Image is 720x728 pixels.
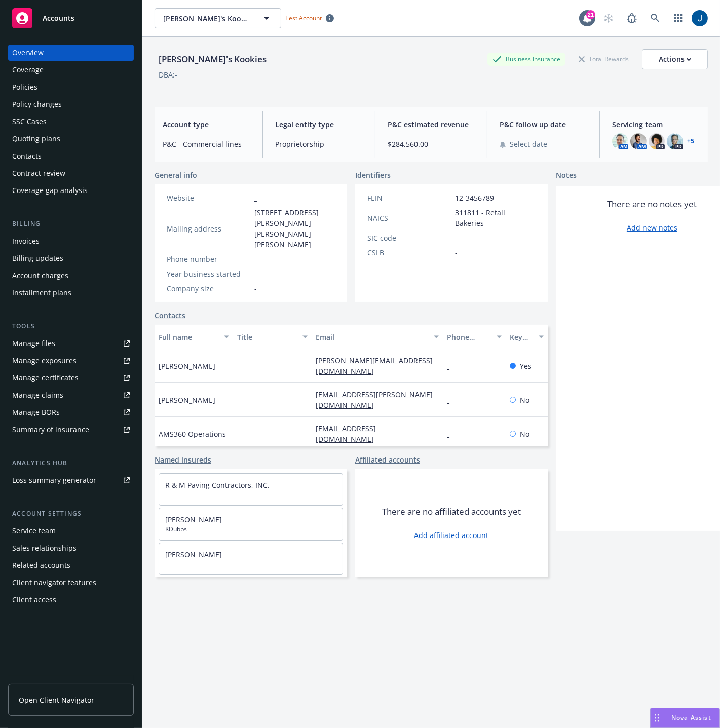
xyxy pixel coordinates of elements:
a: Manage certificates [8,370,134,386]
button: [PERSON_NAME]'s Kookies [155,8,281,28]
div: Manage certificates [12,370,79,386]
span: P&C follow up date [500,119,587,130]
a: Named insureds [155,454,211,465]
a: - [447,429,458,439]
span: P&C estimated revenue [388,119,475,130]
div: Manage BORs [12,404,60,420]
div: CSLB [367,247,451,258]
a: [PERSON_NAME][EMAIL_ADDRESS][DOMAIN_NAME] [316,356,433,376]
a: Add affiliated account [414,530,489,541]
span: - [237,361,240,371]
div: NAICS [367,213,451,223]
div: Client access [12,592,56,608]
div: Manage files [12,335,55,352]
div: Service team [12,523,56,539]
div: Coverage gap analysis [12,182,88,199]
a: Summary of insurance [8,422,134,438]
span: Yes [520,361,532,371]
div: Mailing address [167,223,250,234]
div: Overview [12,45,44,61]
a: - [447,361,458,371]
div: Key contact [510,332,533,342]
div: Drag to move [651,708,663,727]
span: Test Account [285,14,322,22]
div: [PERSON_NAME]'s Kookies [155,53,271,66]
div: Company size [167,283,250,294]
a: [EMAIL_ADDRESS][DOMAIN_NAME] [316,424,382,444]
button: Key contact [506,325,548,349]
a: Overview [8,45,134,61]
div: Coverage [12,62,44,78]
a: Client access [8,592,134,608]
div: Manage claims [12,387,63,403]
a: Client navigator features [8,574,134,591]
span: P&C - Commercial lines [163,139,250,149]
a: Related accounts [8,557,134,573]
img: photo [649,133,665,149]
span: Identifiers [355,170,391,180]
span: [STREET_ADDRESS][PERSON_NAME][PERSON_NAME][PERSON_NAME] [254,207,335,250]
a: Switch app [668,8,689,28]
a: Policies [8,79,134,95]
span: $284,560.00 [388,139,475,149]
span: KDubbs [165,525,336,534]
div: Policy changes [12,96,62,112]
div: Full name [159,332,218,342]
div: Email [316,332,428,342]
span: [PERSON_NAME]'s Kookies [163,13,251,24]
div: Title [237,332,296,342]
div: Actions [659,50,691,69]
a: Loss summary generator [8,472,134,488]
div: Summary of insurance [12,422,89,438]
a: Contacts [8,148,134,164]
a: Contacts [155,310,185,321]
a: - [447,395,458,405]
span: Nova Assist [671,713,711,722]
div: Billing [8,219,134,229]
div: Manage exposures [12,353,77,369]
a: - [254,193,257,203]
a: Accounts [8,4,134,32]
span: - [237,395,240,405]
div: Business Insurance [487,53,565,65]
span: - [455,233,458,243]
div: Invoices [12,233,40,249]
button: Nova Assist [650,708,720,728]
div: Analytics hub [8,458,134,468]
img: photo [667,133,683,149]
a: Search [645,8,665,28]
a: Manage claims [8,387,134,403]
span: Legal entity type [275,119,363,130]
a: Coverage gap analysis [8,182,134,199]
div: Phone number [167,254,250,264]
a: Manage BORs [8,404,134,420]
span: Accounts [43,14,74,22]
div: Account charges [12,267,68,284]
div: Phone number [447,332,490,342]
span: 12-3456789 [455,193,494,203]
div: Tools [8,321,134,331]
a: Quoting plans [8,131,134,147]
a: Account charges [8,267,134,284]
span: Open Client Navigator [19,695,94,705]
span: No [520,429,529,439]
span: There are no notes yet [608,198,697,210]
button: Email [312,325,443,349]
img: photo [692,10,708,26]
a: SSC Cases [8,113,134,130]
a: Start snowing [598,8,619,28]
span: Proprietorship [275,139,363,149]
button: Actions [642,49,708,69]
span: [PERSON_NAME] [159,395,215,405]
a: Manage exposures [8,353,134,369]
a: Add new notes [627,222,677,233]
span: 311811 - Retail Bakeries [455,207,536,228]
div: SSC Cases [12,113,47,130]
img: photo [612,133,628,149]
span: - [254,283,257,294]
div: Policies [12,79,37,95]
a: Affiliated accounts [355,454,420,465]
a: Installment plans [8,285,134,301]
a: Invoices [8,233,134,249]
button: Title [233,325,312,349]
